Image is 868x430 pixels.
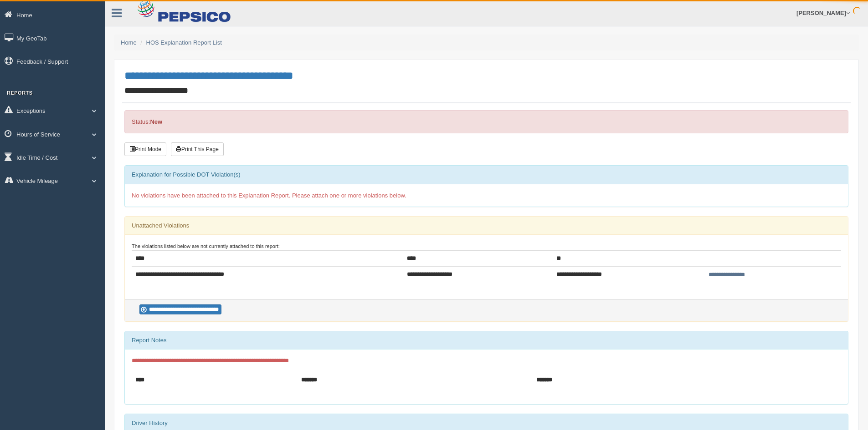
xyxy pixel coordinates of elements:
[124,110,848,133] div: Status:
[171,142,224,156] button: Print This Page
[125,166,848,184] div: Explanation for Possible DOT Violation(s)
[121,39,137,46] a: Home
[150,118,162,125] strong: New
[146,39,222,46] a: HOS Explanation Report List
[125,331,848,349] div: Report Notes
[124,142,166,156] button: Print Mode
[132,243,280,249] small: The violations listed below are not currently attached to this report:
[125,217,848,235] div: Unattached Violations
[132,192,406,199] span: No violations have been attached to this Explanation Report. Please attach one or more violations...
